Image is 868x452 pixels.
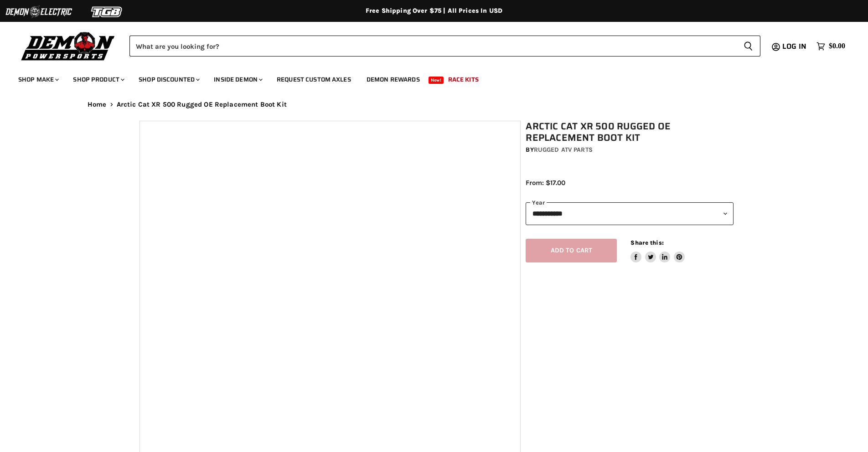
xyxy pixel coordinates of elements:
[129,36,760,56] form: Product
[778,42,812,51] a: Log in
[782,41,806,52] span: Log in
[360,70,427,89] a: Demon Rewards
[73,3,141,21] img: TGB Logo 2
[526,202,734,225] select: year
[117,101,287,108] span: Arctic Cat XR 500 Rugged OE Replacement Boot Kit
[88,101,107,108] a: Home
[69,7,799,15] div: Free Shipping Over $75 | All Prices In USD
[441,70,486,89] a: Race Kits
[66,70,130,89] a: Shop Product
[736,36,760,56] button: Search
[526,145,734,155] div: by
[429,77,444,84] span: New!
[829,42,845,51] span: $0.00
[270,70,358,89] a: Request Custom Axles
[5,3,73,21] img: Demon Electric Logo 2
[18,30,118,62] img: Demon Powersports
[129,36,736,56] input: Search
[630,239,685,263] aside: Share this:
[526,121,734,144] h1: Arctic Cat XR 500 Rugged OE Replacement Boot Kit
[207,70,268,89] a: Inside Demon
[132,70,205,89] a: Shop Discounted
[812,40,850,53] a: $0.00
[11,70,64,89] a: Shop Make
[630,239,663,246] span: Share this:
[11,67,843,89] ul: Main menu
[534,146,593,154] a: Rugged ATV Parts
[69,101,799,108] nav: Breadcrumbs
[526,179,565,187] span: From: $17.00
